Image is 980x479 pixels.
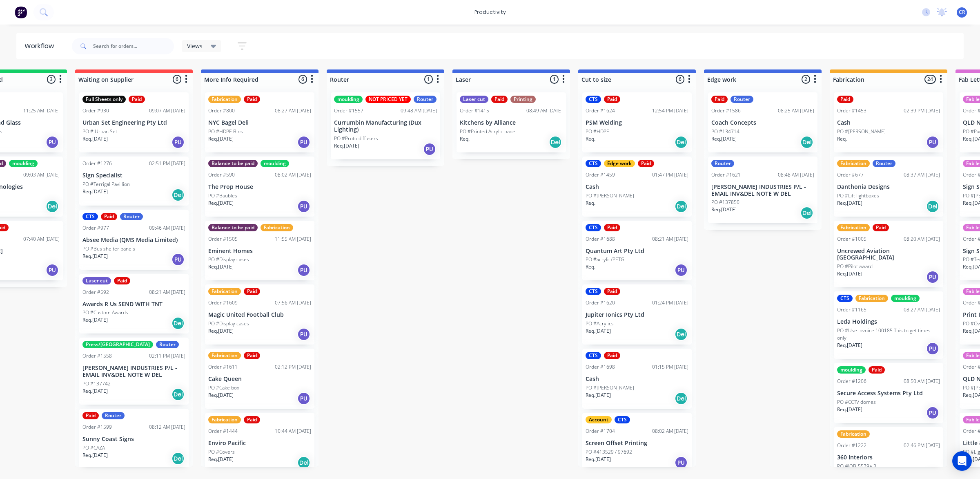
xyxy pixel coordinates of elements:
[834,221,943,288] div: FabricationPaidOrder #100508:20 AM [DATE]Uncrewed Aviation [GEOGRAPHIC_DATA]PO #Pilot awardReq.[D...
[837,135,847,143] p: Req.
[604,288,620,295] div: Paid
[952,451,972,471] div: Open Intercom Messenger
[675,392,688,405] div: Del
[586,448,632,456] p: PO #413529 / 97692
[208,327,234,335] p: Req. [DATE]
[675,456,688,469] div: PU
[149,352,185,360] div: 02:11 PM [DATE]
[208,171,235,179] div: Order #590
[120,213,143,220] div: Router
[334,135,378,142] p: PO #Proto diffusers
[586,456,611,463] p: Req. [DATE]
[331,92,440,159] div: mouldingNOT PRICED YETRouterOrder #155709:48 AM [DATE]Currumbin Manufacturing (Dux Lighting)PO #P...
[837,96,853,103] div: Paid
[129,96,145,103] div: Paid
[208,384,239,392] p: PO #Cake box
[604,224,620,231] div: Paid
[586,416,612,423] div: Account
[586,235,615,243] div: Order #1688
[171,188,185,201] div: Del
[334,96,363,103] div: moulding
[959,9,965,16] span: CR
[586,428,615,435] div: Order #1704
[334,142,359,150] p: Req. [DATE]
[582,92,692,152] div: CTSPaidOrder #162412:54 PM [DATE]PSM WeldingPO #HDPEReq.Del
[582,413,692,473] div: AccountCTSOrder #170408:02 AM [DATE]Screen Offset PrintingPO #413529 / 97692Req.[DATE]PU
[208,320,249,327] p: PO #Display cases
[82,316,108,324] p: Req. [DATE]
[904,306,940,313] div: 08:27 AM [DATE]
[244,416,260,423] div: Paid
[904,107,940,114] div: 02:39 PM [DATE]
[586,107,615,114] div: Order #1624
[778,171,814,179] div: 08:48 AM [DATE]
[675,136,688,149] div: Del
[638,160,654,167] div: Paid
[297,328,310,341] div: PU
[460,107,489,114] div: Order #1415
[275,235,311,243] div: 11:55 AM [DATE]
[837,342,862,349] p: Req. [DATE]
[79,274,189,334] div: Laser cutPaidOrder #59208:21 AM [DATE]Awards R Us SEND WITH TNTPO #Custom AwardsReq.[DATE]Del
[586,184,688,190] p: Cash
[604,160,635,167] div: Edge work
[652,299,688,307] div: 01:24 PM [DATE]
[800,206,813,219] div: Del
[208,456,234,463] p: Req. [DATE]
[834,291,943,359] div: CTSFabricationmouldingOrder #116508:27 AM [DATE]Leda HoldingsPO #Use Invoice 100185 This to get t...
[837,430,870,438] div: Fabrication
[652,363,688,371] div: 01:15 PM [DATE]
[711,96,728,103] div: Paid
[149,107,185,114] div: 09:07 AM [DATE]
[297,136,310,149] div: PU
[171,253,185,266] div: PU
[82,380,111,387] p: PO #137742
[82,160,112,167] div: Order #1276
[652,235,688,243] div: 08:21 AM [DATE]
[156,341,179,348] div: Router
[837,318,940,325] p: Leda Holdings
[82,387,108,395] p: Req. [DATE]
[46,264,59,277] div: PU
[171,317,185,330] div: Del
[82,452,108,459] p: Req. [DATE]
[837,263,873,270] p: PO #Pilot award
[297,264,310,277] div: PU
[460,96,488,103] div: Laser cut
[297,456,310,469] div: Del
[82,188,108,195] p: Req. [DATE]
[82,412,99,419] div: Paid
[834,92,943,152] div: PaidOrder #145302:39 PM [DATE]CashPO #[PERSON_NAME]Req.PU
[205,284,314,345] div: FabricationPaidOrder #160907:56 AM [DATE]Magic United Football ClubPO #Display casesReq.[DATE]PU
[205,157,314,217] div: Balance to be paidmouldingOrder #59008:02 AM [DATE]The Prop HousePO #BaublesReq.[DATE]PU
[904,442,940,449] div: 02:46 PM [DATE]
[837,160,870,167] div: Fabrication
[208,192,237,199] p: PO #Baubles
[460,128,517,135] p: PO #Printed Acrylic panel
[837,107,866,114] div: Order #1453
[904,171,940,179] div: 08:37 AM [DATE]
[586,135,595,143] p: Req.
[82,341,153,348] div: Press/[GEOGRAPHIC_DATA]
[586,363,615,371] div: Order #1698
[711,184,814,197] p: [PERSON_NAME] INDUSTRIES P/L - EMAIL INV&DEL NOTE W DEL
[837,406,862,413] p: Req. [DATE]
[82,237,185,244] p: Absee Media (QMS Media Limited)
[837,442,866,449] div: Order #1222
[82,96,126,103] div: Full Sheets only
[79,92,189,152] div: Full Sheets onlyPaidOrder #93009:07 AM [DATE]Urban Set Engineering Pty LtdPO # Urban SetReq.[DATE]PU
[873,160,895,167] div: Router
[149,160,185,167] div: 02:51 PM [DATE]
[208,135,234,143] p: Req. [DATE]
[275,363,311,371] div: 02:12 PM [DATE]
[837,119,940,126] p: Cash
[208,263,234,271] p: Req. [DATE]
[82,365,185,378] p: [PERSON_NAME] INDUSTRIES P/L - EMAIL INV&DEL NOTE W DEL
[275,171,311,179] div: 08:02 AM [DATE]
[365,96,411,103] div: NOT PRICED YET
[586,128,609,135] p: PO #HDPE
[652,107,688,114] div: 12:54 PM [DATE]
[675,328,688,341] div: Del
[208,392,234,399] p: Req. [DATE]
[114,277,130,284] div: Paid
